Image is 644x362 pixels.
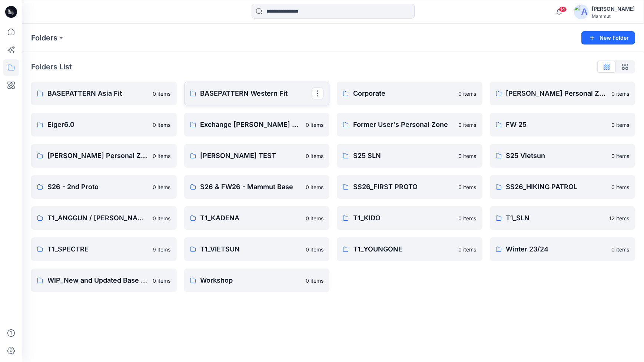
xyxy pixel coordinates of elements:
[153,90,171,98] p: 0 items
[200,275,302,286] p: Workshop
[31,61,72,72] p: Folders List
[581,31,635,45] button: New Folder
[184,206,330,230] a: T1_KADENA0 items
[153,152,171,160] p: 0 items
[184,113,330,136] a: Exchange [PERSON_NAME] & [PERSON_NAME]0 items
[459,121,477,129] p: 0 items
[353,151,454,161] p: S25 SLN
[31,269,177,292] a: WIP_New and Updated Base Pattern0 items
[353,213,454,223] p: T1_KIDO
[47,213,149,223] p: T1_ANGGUN / [PERSON_NAME]
[184,82,330,105] a: BASEPATTERN Western Fit
[31,144,177,168] a: [PERSON_NAME] Personal Zone0 items
[306,277,323,284] p: 0 items
[337,237,482,261] a: T1_YOUNGONE0 items
[353,244,454,254] p: T1_YOUNGONE
[200,88,312,99] p: BASEPATTERN Western Fit
[200,182,302,192] p: S26 & FW26 - Mammut Base
[47,182,149,192] p: S26 - 2nd Proto
[47,151,149,161] p: [PERSON_NAME] Personal Zone
[574,4,589,19] img: avatar
[506,119,607,130] p: FW 25
[506,182,607,192] p: SS26_HIKING PATROL
[184,144,330,168] a: [PERSON_NAME] TEST0 items
[353,119,454,130] p: Former User's Personal Zone
[306,183,323,191] p: 0 items
[490,206,635,230] a: T1_SLN12 items
[200,151,302,161] p: [PERSON_NAME] TEST
[184,237,330,261] a: T1_VIETSUN0 items
[306,152,323,160] p: 0 items
[506,213,605,223] p: T1_SLN
[459,90,477,98] p: 0 items
[47,88,149,99] p: BASEPATTERN Asia Fit
[337,206,482,230] a: T1_KIDO0 items
[153,277,171,284] p: 0 items
[353,88,454,99] p: Corporate
[47,244,149,254] p: T1_SPECTRE
[153,121,171,129] p: 0 items
[490,237,635,261] a: Winter 23/240 items
[200,244,302,254] p: T1_VIETSUN
[337,144,482,168] a: S25 SLN0 items
[611,90,629,98] p: 0 items
[153,214,171,222] p: 0 items
[490,113,635,136] a: FW 250 items
[506,88,607,99] p: [PERSON_NAME] Personal Zone
[490,175,635,199] a: SS26_HIKING PATROL0 items
[31,82,177,105] a: BASEPATTERN Asia Fit0 items
[337,175,482,199] a: SS26_FIRST PROTO0 items
[306,121,323,129] p: 0 items
[506,151,607,161] p: S25 Vietsun
[459,152,477,160] p: 0 items
[184,175,330,199] a: S26 & FW26 - Mammut Base0 items
[200,119,302,130] p: Exchange [PERSON_NAME] & [PERSON_NAME]
[306,246,323,253] p: 0 items
[609,214,629,222] p: 12 items
[200,213,302,223] p: T1_KADENA
[47,119,149,130] p: Eiger6.0
[490,82,635,105] a: [PERSON_NAME] Personal Zone0 items
[31,206,177,230] a: T1_ANGGUN / [PERSON_NAME]0 items
[153,183,171,191] p: 0 items
[592,4,635,13] div: [PERSON_NAME]
[306,214,323,222] p: 0 items
[31,113,177,136] a: Eiger6.00 items
[559,6,567,12] span: 14
[611,246,629,253] p: 0 items
[459,246,477,253] p: 0 items
[506,244,607,254] p: Winter 23/24
[47,275,149,286] p: WIP_New and Updated Base Pattern
[337,113,482,136] a: Former User's Personal Zone0 items
[184,269,330,292] a: Workshop0 items
[611,121,629,129] p: 0 items
[31,237,177,261] a: T1_SPECTRE9 items
[592,13,635,19] div: Mammut
[153,246,171,253] p: 9 items
[459,214,477,222] p: 0 items
[31,175,177,199] a: S26 - 2nd Proto0 items
[337,82,482,105] a: Corporate0 items
[31,33,57,43] a: Folders
[611,152,629,160] p: 0 items
[459,183,477,191] p: 0 items
[490,144,635,168] a: S25 Vietsun0 items
[353,182,454,192] p: SS26_FIRST PROTO
[611,183,629,191] p: 0 items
